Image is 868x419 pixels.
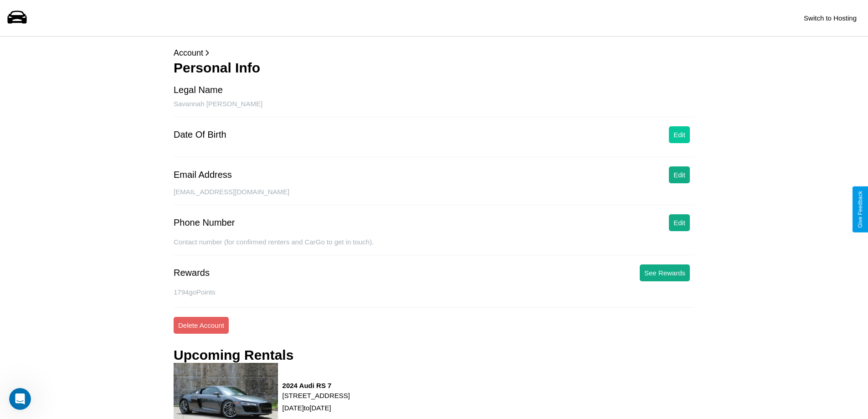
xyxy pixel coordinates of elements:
[669,126,690,143] button: Edit
[799,10,861,26] button: Switch to Hosting
[282,382,350,389] h3: 2024 Audi RS 7
[857,191,863,228] div: Give Feedback
[174,60,694,76] h3: Personal Info
[669,214,690,231] button: Edit
[174,85,223,95] div: Legal Name
[174,347,293,363] h3: Upcoming Rentals
[174,238,694,255] div: Contact number (for confirmed renters and CarGo to get in touch).
[174,317,229,334] button: Delete Account
[174,286,694,298] p: 1794 goPoints
[174,46,694,60] p: Account
[174,129,226,140] div: Date Of Birth
[174,188,694,205] div: [EMAIL_ADDRESS][DOMAIN_NAME]
[640,264,690,281] button: See Rewards
[174,100,694,117] div: Savannah [PERSON_NAME]
[9,388,31,410] iframe: Intercom live chat
[174,170,232,180] div: Email Address
[174,268,210,278] div: Rewards
[174,217,235,228] div: Phone Number
[282,389,350,402] p: [STREET_ADDRESS]
[669,166,690,183] button: Edit
[282,402,350,414] p: [DATE] to [DATE]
